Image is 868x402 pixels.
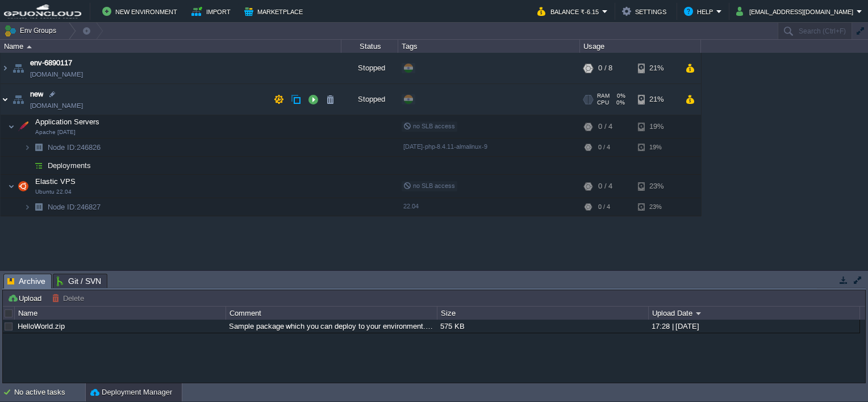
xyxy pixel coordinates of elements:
[47,143,102,152] span: 246826
[30,57,72,69] a: env-6890117
[614,99,625,106] span: 0%
[438,307,648,320] div: Size
[1,84,10,115] img: AMDAwAAAACH5BAEAAAAALAAAAAABAAEAAAICRAEAOw==
[638,139,675,156] div: 19%
[403,123,455,129] span: no SLB access
[27,45,32,48] img: AMDAwAAAACH5BAEAAAAALAAAAAABAAEAAAICRAEAOw==
[597,93,610,99] span: RAM
[1,53,10,83] img: AMDAwAAAACH5BAEAAAAALAAAAAABAAEAAAICRAEAOw==
[638,53,675,83] div: 21%
[598,198,610,216] div: 0 / 4
[30,100,83,111] a: [DOMAIN_NAME]
[191,5,234,18] button: Import
[437,320,648,333] div: 575 KB
[102,5,181,18] button: New Environment
[34,177,77,186] a: Elastic VPSUbuntu 22.04
[598,53,612,83] div: 0 / 8
[649,320,859,333] div: 17:28 | [DATE]
[10,84,26,115] img: AMDAwAAAACH5BAEAAAAALAAAAAABAAEAAAICRAEAOw==
[10,53,26,83] img: AMDAwAAAACH5BAEAAAAALAAAAAABAAEAAAICRAEAOw==
[14,383,85,401] div: No active tasks
[24,157,31,174] img: AMDAwAAAACH5BAEAAAAALAAAAAABAAEAAAICRAEAOw==
[31,139,47,156] img: AMDAwAAAACH5BAEAAAAALAAAAAABAAEAAAICRAEAOw==
[1,40,341,53] div: Name
[598,175,612,198] div: 0 / 4
[15,307,226,320] div: Name
[57,274,101,288] span: Git / SVN
[24,139,31,156] img: AMDAwAAAACH5BAEAAAAALAAAAAABAAEAAAICRAEAOw==
[598,115,612,138] div: 0 / 4
[52,293,87,303] button: Delete
[35,129,76,136] span: Apache [DATE]
[34,118,101,126] a: Application ServersApache [DATE]
[48,203,77,211] span: Node ID:
[227,307,437,320] div: Comment
[341,53,398,83] div: Stopped
[7,293,45,303] button: Upload
[638,198,675,216] div: 23%
[47,143,102,152] a: Node ID:246826
[581,40,700,53] div: Usage
[90,387,172,398] button: Deployment Manager
[736,5,857,18] button: [EMAIL_ADDRESS][DOMAIN_NAME]
[48,143,77,152] span: Node ID:
[47,202,102,212] a: Node ID:246827
[15,115,31,138] img: AMDAwAAAACH5BAEAAAAALAAAAAABAAEAAAICRAEAOw==
[31,157,47,174] img: AMDAwAAAACH5BAEAAAAALAAAAAABAAEAAAICRAEAOw==
[47,202,102,212] span: 246827
[622,5,670,18] button: Settings
[8,175,15,198] img: AMDAwAAAACH5BAEAAAAALAAAAAABAAEAAAICRAEAOw==
[30,69,83,80] a: [DOMAIN_NAME]
[18,322,65,330] a: HelloWorld.zip
[7,274,45,288] span: Archive
[47,161,93,170] a: Deployments
[244,5,306,18] button: Marketplace
[35,189,72,195] span: Ubuntu 22.04
[614,93,625,99] span: 0%
[403,203,419,210] span: 22.04
[226,320,436,333] div: Sample package which you can deploy to your environment. Feel free to delete and upload a package...
[341,84,398,115] div: Stopped
[8,115,15,138] img: AMDAwAAAACH5BAEAAAAALAAAAAABAAEAAAICRAEAOw==
[4,5,81,19] img: GPUonCLOUD
[598,139,610,156] div: 0 / 4
[537,5,602,18] button: Balance ₹-6.15
[403,182,455,189] span: no SLB access
[638,115,675,138] div: 19%
[24,198,31,216] img: AMDAwAAAACH5BAEAAAAALAAAAAABAAEAAAICRAEAOw==
[4,23,60,39] button: Env Groups
[403,143,487,150] span: [DATE]-php-8.4.11-almalinux-9
[684,5,716,18] button: Help
[597,99,609,106] span: CPU
[34,117,101,127] span: Application Servers
[638,84,675,115] div: 21%
[638,175,675,198] div: 23%
[649,307,859,320] div: Upload Date
[31,198,47,216] img: AMDAwAAAACH5BAEAAAAALAAAAAABAAEAAAICRAEAOw==
[30,89,43,100] a: new
[34,177,77,186] span: Elastic VPS
[342,40,398,53] div: Status
[15,175,31,198] img: AMDAwAAAACH5BAEAAAAALAAAAAABAAEAAAICRAEAOw==
[399,40,579,53] div: Tags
